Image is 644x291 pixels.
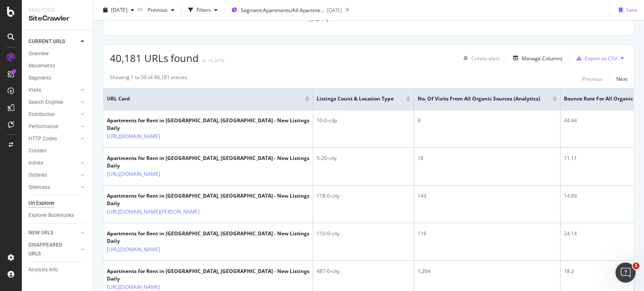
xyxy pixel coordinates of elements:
text: 1/4 [316,16,323,22]
span: Listings Count & Location Type [317,95,394,103]
div: Distribution [29,110,55,119]
div: Apartments for Rent in [GEOGRAPHIC_DATA], [GEOGRAPHIC_DATA] - New Listings Daily [107,230,309,245]
div: Overview [29,49,49,58]
button: Filters [185,3,221,17]
a: Explorer Bookmarks [29,211,87,220]
a: Outlinks [29,171,78,180]
div: NEW URLS [29,229,53,237]
a: Distribution [29,110,78,119]
span: URL Card [107,95,303,103]
a: CURRENT URLS [29,37,78,46]
button: Save [615,3,637,17]
a: [URL][DOMAIN_NAME] [107,132,160,141]
a: [URL][DOMAIN_NAME] [107,245,160,254]
a: Visits [29,86,78,95]
div: CURRENT URLS [29,37,65,46]
button: Export as CSV [573,52,617,65]
a: HTTP Codes [29,134,78,143]
div: 110-0-city [317,230,410,237]
img: Equal [202,59,205,62]
a: Sitemaps [29,183,78,192]
div: Apartments for Rent in [GEOGRAPHIC_DATA], [GEOGRAPHIC_DATA] - New Listings Daily [107,155,309,170]
a: Performance [29,122,78,131]
div: 5-20-city [317,155,410,162]
a: DISAPPEARED URLS [29,241,78,258]
a: Segments [29,74,87,82]
div: Outlinks [29,171,47,180]
div: Export as CSV [585,55,617,62]
a: [URL][DOMAIN_NAME][PERSON_NAME] [107,208,200,216]
div: 10-0-cdp [317,117,410,124]
div: Analytics [29,7,86,14]
div: Performance [29,122,58,131]
div: [DATE] [327,7,342,14]
button: Next [616,74,627,84]
a: Url Explorer [29,199,87,208]
div: Apartments for Rent in [GEOGRAPHIC_DATA], [GEOGRAPHIC_DATA] - New Listings Daily [107,117,309,132]
div: Manage Columns [522,55,563,62]
a: Inlinks [29,159,78,167]
div: Segments [29,74,51,82]
div: Apartments for Rent in [GEOGRAPHIC_DATA], [GEOGRAPHIC_DATA] - New Listings Daily [107,192,309,207]
div: Sitemaps [29,183,50,192]
button: Create alert [460,52,499,65]
div: Analysis Info [29,265,58,274]
div: DISAPPEARED URLS [29,241,71,258]
iframe: Intercom live chat [615,263,636,283]
div: HTTP Codes [29,134,57,143]
div: Filters [197,6,211,13]
span: vs [138,5,144,13]
span: 40,181 URLs found [110,51,199,65]
div: 1,264 [418,268,557,275]
div: Inlinks [29,159,43,167]
div: 116 [418,230,557,237]
div: 118-0-city [317,192,410,200]
div: Showing 1 to 50 of 40,181 entries [110,74,187,84]
div: Create alert [471,55,499,62]
div: +0.01% [207,57,224,64]
div: Visits [29,86,41,95]
a: Overview [29,49,87,58]
a: Analysis Info [29,265,87,274]
div: Content [29,147,47,155]
a: [URL][DOMAIN_NAME] [107,170,160,178]
span: 2025 Sep. 17th [111,6,127,13]
div: Apartments for Rent in [GEOGRAPHIC_DATA], [GEOGRAPHIC_DATA] - New Listings Daily [107,268,309,283]
div: Next [616,75,627,82]
span: 1 [633,263,639,269]
span: No. of Visits from All Organic Sources (Analytics) [418,95,540,103]
div: Url Explorer [29,199,55,208]
button: Manage Columns [510,53,563,63]
button: Previous [582,74,602,84]
a: Search Engines [29,98,78,107]
span: Previous [144,6,168,13]
a: Content [29,147,87,155]
div: 143 [418,192,557,200]
a: Movements [29,62,87,70]
div: Previous [582,75,602,82]
div: 9 [418,117,557,124]
button: Previous [144,3,178,17]
div: Save [626,6,637,13]
span: Segment: Apartments/All-Apartments [241,7,325,14]
a: NEW URLS [29,229,78,237]
div: Explorer Bookmarks [29,211,74,220]
div: Movements [29,62,55,70]
div: 18 [418,155,557,162]
div: 487-0-city [317,268,410,275]
button: [DATE] [100,3,138,17]
button: Segment:Apartments/All-Apartments[DATE] [228,3,342,17]
div: SiteCrawler [29,14,86,23]
div: Search Engines [29,98,63,107]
